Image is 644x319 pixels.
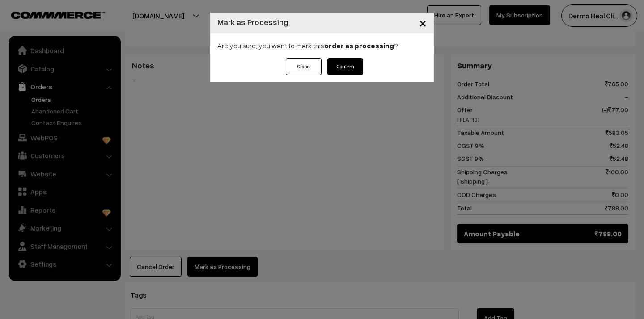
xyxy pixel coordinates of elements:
[412,9,434,37] button: Close
[327,58,363,75] button: Confirm
[419,14,427,31] span: ×
[324,41,394,50] strong: order as processing
[210,33,434,58] div: Are you sure, you want to mark this ?
[286,58,322,75] button: Close
[217,16,288,28] h4: Mark as Processing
